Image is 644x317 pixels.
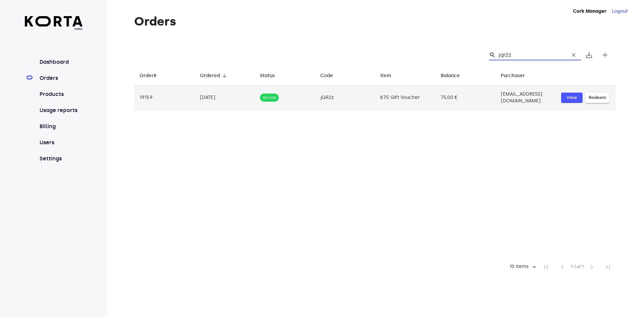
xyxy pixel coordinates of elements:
[140,72,165,80] span: Order#
[561,93,583,103] button: View
[489,52,496,58] span: search
[25,16,83,27] img: Korta
[260,72,283,80] span: Status
[570,52,577,58] span: clear
[505,262,538,272] div: 10 items
[601,51,609,59] span: add
[25,16,83,31] a: beta
[441,72,460,80] div: Balance
[435,86,496,110] td: 75,00 €
[600,259,616,275] span: Last Page
[508,264,530,270] div: 10 items
[315,86,375,110] td: jQR2z
[38,155,83,163] a: Settings
[260,95,279,101] span: active
[200,72,229,80] span: Ordered
[554,259,571,275] span: Previous Page
[375,86,435,110] td: €75 Gift Voucher
[320,72,333,80] div: Code
[585,93,609,103] button: Redeem
[380,72,400,80] span: Item
[221,73,227,79] span: arrow_downward
[571,264,584,270] span: 1-1 of 1
[195,86,255,110] td: [DATE]
[134,15,616,28] h1: Orders
[612,8,628,15] button: Logout
[38,106,83,114] a: Usage reports
[581,47,597,63] button: Export
[538,259,554,275] span: First Page
[140,72,156,80] div: Order#
[566,48,581,62] button: Clear Search
[589,94,606,102] span: Redeem
[38,58,83,66] a: Dashboard
[38,74,83,82] a: Orders
[585,51,593,59] span: save_alt
[584,259,600,275] span: Next Page
[38,122,83,130] a: Billing
[134,86,195,110] td: 19159
[38,90,83,98] a: Products
[260,72,275,80] div: Status
[573,8,606,14] strong: Cork Manager
[597,47,613,63] button: Create new gift card
[25,27,83,31] span: beta
[200,72,220,80] div: Ordered
[380,72,391,80] div: Item
[441,72,469,80] span: Balance
[565,94,579,102] span: View
[38,139,83,147] a: Users
[501,72,525,80] div: Purchaser
[495,86,556,110] td: [EMAIL_ADDRESS][DOMAIN_NAME]
[320,72,342,80] span: Code
[498,50,563,60] input: Search
[501,72,534,80] span: Purchaser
